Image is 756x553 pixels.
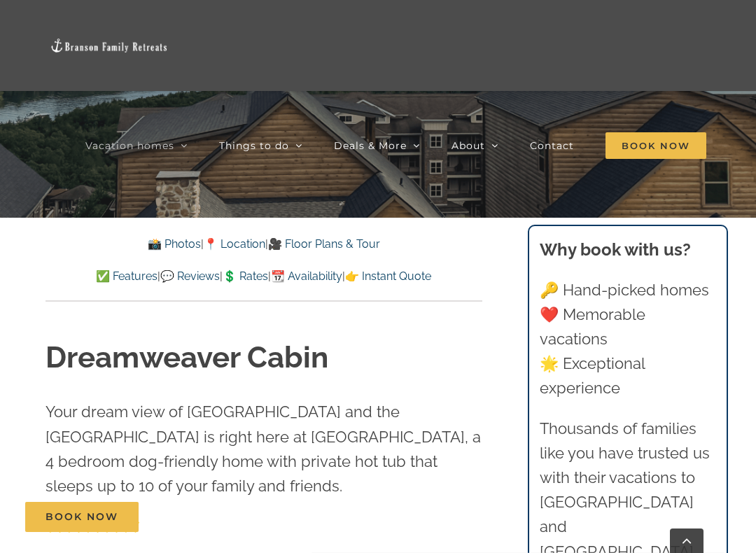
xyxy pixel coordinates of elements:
[334,141,407,150] span: Deals & More
[45,267,482,286] p: | | | |
[45,337,482,379] h1: Dreamweaver Cabin
[219,100,302,191] a: Things to do
[85,141,174,150] span: Vacation homes
[451,141,485,150] span: About
[160,269,220,283] a: 💬 Reviews
[334,100,420,191] a: Deals & More
[540,237,715,262] h3: Why book with us?
[45,400,482,498] p: Your dream view of [GEOGRAPHIC_DATA] and the [GEOGRAPHIC_DATA] is right here at [GEOGRAPHIC_DATA]...
[223,269,268,283] a: 💲 Rates
[268,237,380,251] a: 🎥 Floor Plans & Tour
[85,100,188,191] a: Vacation homes
[530,141,574,150] span: Contact
[45,235,482,253] p: | |
[50,38,169,54] img: Branson Family Retreats Logo
[530,100,574,191] a: Contact
[25,502,139,532] a: Book Now
[148,237,201,251] a: 📸 Photos
[271,269,342,283] a: 📆 Availability
[96,269,157,283] a: ✅ Features
[85,100,706,191] nav: Main Menu Sticky
[219,141,289,150] span: Things to do
[45,511,118,523] span: Book Now
[345,269,431,283] a: 👉 Instant Quote
[451,100,498,191] a: About
[204,237,265,251] a: 📍 Location
[540,278,715,401] p: 🔑 Hand-picked homes ❤️ Memorable vacations 🌟 Exceptional experience
[605,132,706,159] span: Book Now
